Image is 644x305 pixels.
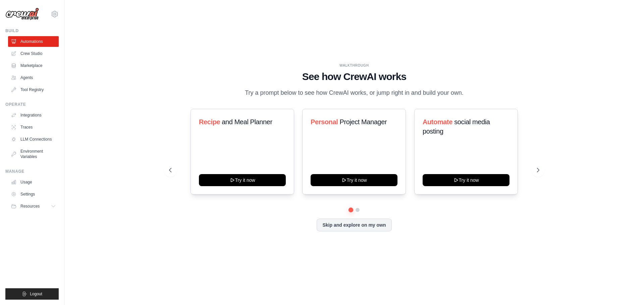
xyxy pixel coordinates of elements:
[8,84,59,95] a: Tool Registry
[169,63,539,68] div: WALKTHROUGH
[8,110,59,121] a: Integrations
[8,201,59,212] button: Resources
[199,118,220,126] span: Recipe
[5,28,59,33] div: Build
[423,118,452,126] span: Automate
[169,71,539,83] h1: See how CrewAI works
[20,204,40,209] span: Resources
[5,288,59,300] button: Logout
[8,122,59,133] a: Traces
[8,36,59,47] a: Automations
[199,174,286,186] button: Try it now
[8,60,59,71] a: Marketplace
[5,169,59,174] div: Manage
[30,291,42,297] span: Logout
[5,102,59,107] div: Operate
[423,174,509,186] button: Try it now
[423,118,490,135] span: social media posting
[8,189,59,200] a: Settings
[241,88,467,98] p: Try a prompt below to see how CrewAI works, or jump right in and build your own.
[8,134,59,145] a: LLM Connections
[8,72,59,83] a: Agents
[340,118,387,126] span: Project Manager
[311,174,397,186] button: Try it now
[222,118,272,126] span: and Meal Planner
[5,8,39,20] img: Logo
[8,177,59,187] a: Usage
[317,219,391,231] button: Skip and explore on my own
[311,118,338,126] span: Personal
[8,146,59,162] a: Environment Variables
[8,48,59,59] a: Crew Studio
